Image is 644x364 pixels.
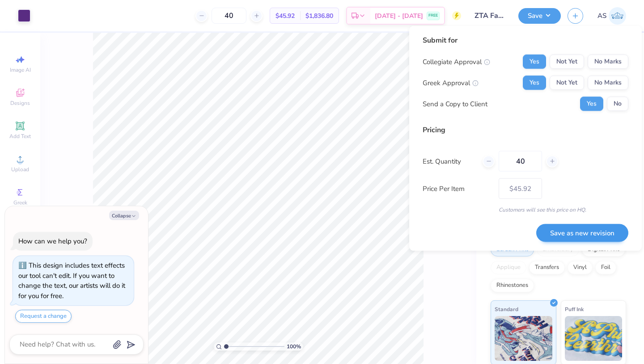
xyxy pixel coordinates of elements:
button: Not Yet [550,55,584,69]
div: Send a Copy to Client [423,99,487,109]
div: Customers will see this price on HQ. [423,206,628,214]
button: Yes [523,76,546,90]
span: Greek [13,199,27,206]
div: Rhinestones [491,279,534,292]
span: Upload [11,166,29,173]
div: Transfers [529,261,565,274]
input: – – [499,151,542,172]
span: FREE [428,13,438,19]
span: Puff Ink [565,304,584,314]
div: Vinyl [568,261,593,274]
label: Est. Quantity [423,156,476,166]
button: Save [518,8,561,24]
div: Foil [595,261,616,274]
div: Applique [491,261,526,274]
a: AS [597,7,626,25]
span: [DATE] - [DATE] [375,11,423,21]
button: Not Yet [550,76,584,90]
div: Greek Approval [423,78,479,88]
span: AS [597,11,606,21]
img: Standard [495,316,552,361]
button: Yes [523,55,546,69]
span: Standard [495,304,518,314]
label: Price Per Item [423,183,492,194]
div: Submit for [423,35,628,46]
img: Puff Ink [565,316,623,361]
span: Designs [10,100,30,107]
img: Anna Schmautz [609,7,626,25]
button: Request a change [15,310,72,323]
div: How can we help you? [18,237,87,246]
div: Pricing [423,125,628,135]
button: No Marks [588,55,628,69]
span: Image AI [10,66,31,74]
button: Collapse [109,211,139,220]
input: Untitled Design [468,7,512,25]
span: $45.92 [275,11,295,21]
button: Yes [580,97,603,111]
span: $1,836.80 [305,11,333,21]
button: Save as new revision [536,224,628,242]
input: – – [212,8,246,24]
button: No Marks [588,76,628,90]
span: 100 % [287,342,301,351]
button: No [607,97,628,111]
div: Collegiate Approval [423,56,490,67]
span: Add Text [9,133,31,140]
div: This design includes text effects our tool can't edit. If you want to change the text, our artist... [18,261,125,300]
